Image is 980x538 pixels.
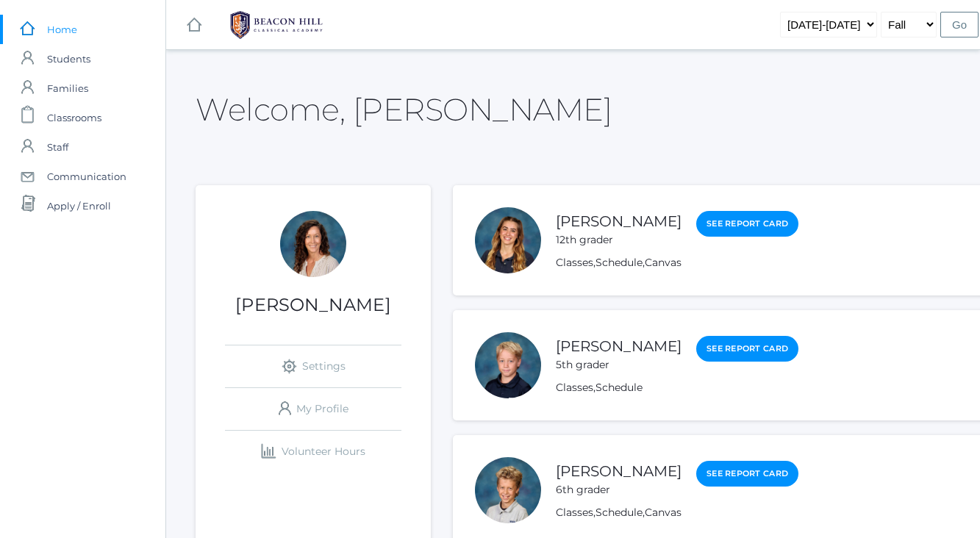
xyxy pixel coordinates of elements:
a: Settings [225,345,401,387]
a: See Report Card [696,461,798,487]
span: Classrooms [47,103,101,132]
a: See Report Card [696,336,798,362]
a: See Report Card [696,211,798,237]
div: , , [556,255,798,270]
a: [PERSON_NAME] [556,462,682,480]
a: [PERSON_NAME] [556,212,682,230]
span: Staff [47,132,68,162]
span: Students [47,44,90,73]
div: Ana Burke [475,207,541,273]
a: Classes [556,256,593,269]
div: Calvin Burke [475,457,541,523]
a: Canvas [645,506,682,519]
a: Canvas [645,256,682,269]
img: BHCALogos-05-308ed15e86a5a0abce9b8dd61676a3503ac9727e845dece92d48e8588c001991.png [221,7,332,43]
a: [PERSON_NAME] [556,337,682,355]
a: Classes [556,506,593,519]
div: , [556,380,798,395]
a: Schedule [595,256,643,269]
div: , , [556,505,798,520]
h1: [PERSON_NAME] [196,295,431,315]
div: 12th grader [556,232,682,248]
div: Elliot Burke [475,332,541,398]
a: Schedule [595,506,643,519]
a: Classes [556,381,593,394]
span: Communication [47,162,126,191]
div: 6th grader [556,482,682,498]
input: Go [940,12,979,37]
span: Families [47,73,88,103]
h2: Welcome, [PERSON_NAME] [196,93,612,126]
span: Apply / Enroll [47,191,111,220]
div: Cari Burke [280,211,346,277]
a: My Profile [225,388,401,430]
div: 5th grader [556,357,682,373]
a: Volunteer Hours [225,431,401,473]
a: Schedule [595,381,643,394]
span: Home [47,15,77,44]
